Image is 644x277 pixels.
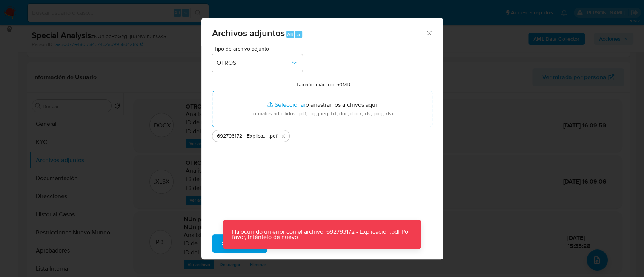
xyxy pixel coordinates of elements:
button: OTROS [212,54,303,72]
span: Archivos adjuntos [212,26,285,40]
button: Cerrar [426,29,432,36]
p: Ha ocurrido un error con el archivo: 692793172 - Explicacion.pdf Por favor, inténtelo de nuevo [223,220,421,249]
label: Tamaño máximo: 50MB [296,81,350,88]
span: 692793172 - Explicacion [217,132,269,140]
button: Eliminar 692793172 - Explicacion.pdf [279,132,288,141]
span: Tipo de archivo adjunto [214,46,304,51]
button: Subir archivo [212,234,267,253]
span: .pdf [269,132,277,140]
span: Alt [287,31,293,38]
span: a [297,31,300,38]
span: Subir archivo [222,235,258,252]
span: Cancelar [280,235,305,252]
ul: Archivos seleccionados [212,127,432,142]
span: OTROS [217,59,290,67]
